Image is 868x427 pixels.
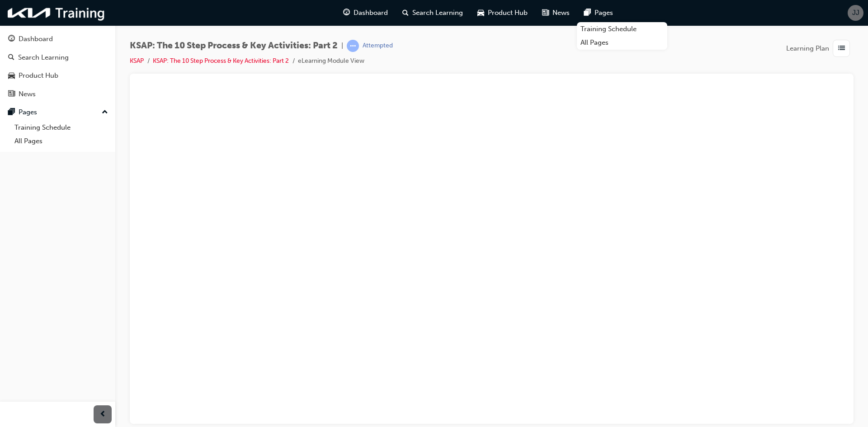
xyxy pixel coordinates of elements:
[402,7,409,19] span: search-icon
[11,134,112,148] a: All Pages
[19,70,58,81] div: Product Hub
[4,31,112,47] a: Dashboard
[347,40,359,52] span: learningRecordVerb_ATTEMPT-icon
[19,89,36,99] div: News
[102,107,108,118] span: up-icon
[4,104,112,121] button: Pages
[395,4,470,22] a: search-iconSearch Learning
[8,35,15,43] span: guage-icon
[542,7,549,19] span: news-icon
[488,8,528,18] span: Product Hub
[4,29,112,104] button: DashboardSearch LearningProduct HubNews
[99,409,106,420] span: prev-icon
[8,108,15,117] span: pages-icon
[5,4,108,22] img: kia-training
[130,41,338,51] span: KSAP: The 10 Step Process & Key Activities: Part 2
[786,43,829,54] span: Learning Plan
[336,4,395,22] a: guage-iconDashboard
[412,8,463,18] span: Search Learning
[838,43,845,54] span: list-icon
[153,57,289,65] a: KSAP: The 10 Step Process & Key Activities: Part 2
[130,57,144,65] a: KSAP
[4,67,112,84] a: Product Hub
[19,34,53,44] div: Dashboard
[363,42,393,50] div: Attempted
[577,22,667,36] a: Training Schedule
[470,4,535,22] a: car-iconProduct Hub
[341,41,343,51] span: |
[8,72,15,80] span: car-icon
[577,4,620,22] a: pages-iconPages
[786,40,854,57] button: Learning Plan
[594,8,613,18] span: Pages
[535,4,577,22] a: news-iconNews
[4,49,112,66] a: Search Learning
[343,7,350,19] span: guage-icon
[19,107,37,117] div: Pages
[18,52,69,63] div: Search Learning
[552,8,570,18] span: News
[848,5,863,21] button: JJ
[354,8,388,18] span: Dashboard
[852,8,859,18] span: JJ
[298,56,364,66] li: eLearning Module View
[577,36,667,50] a: All Pages
[8,54,14,62] span: search-icon
[11,121,112,135] a: Training Schedule
[4,86,112,103] a: News
[584,7,591,19] span: pages-icon
[8,90,15,99] span: news-icon
[477,7,484,19] span: car-icon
